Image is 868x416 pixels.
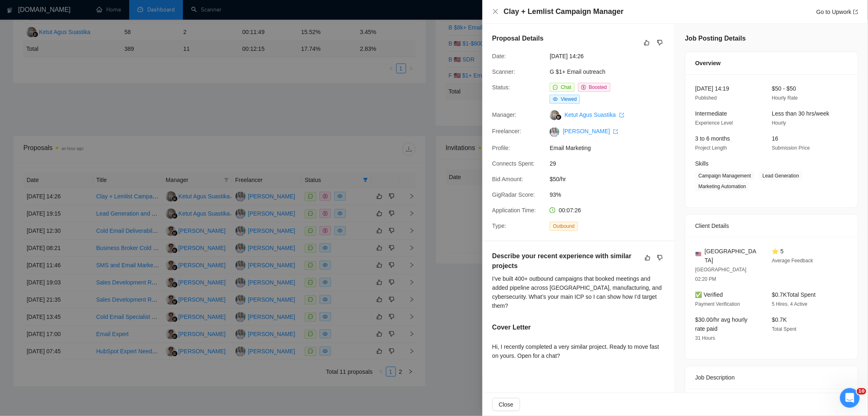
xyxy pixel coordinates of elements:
[840,388,860,408] iframe: Intercom live chat
[492,8,499,15] button: Close
[589,84,607,90] span: Boosted
[695,291,723,298] span: ✅ Verified
[492,398,520,411] button: Close
[643,253,653,263] button: like
[492,111,516,118] span: Manager:
[564,111,624,118] a: Ketut Agus Suastika export
[853,9,858,14] span: export
[645,255,651,261] span: like
[642,38,652,48] button: like
[492,223,506,229] span: Type:
[550,159,673,168] span: 29
[695,301,740,307] span: Payment Verification
[550,190,673,199] span: 93%
[492,145,510,151] span: Profile:
[550,222,578,231] span: Outbound
[695,215,848,237] div: Client Details
[492,176,523,182] span: Bid Amount:
[705,247,759,265] span: [GEOGRAPHIC_DATA]
[550,143,673,152] span: Email Marketing
[772,120,786,126] span: Hourly
[492,323,531,332] h5: Cover Letter
[772,145,810,151] span: Submission Price
[657,39,663,46] span: dislike
[657,255,663,261] span: dislike
[492,342,665,360] div: Hi, I recently completed a very similar project. Ready to move fast on yours. Open for a chat?
[696,251,701,257] img: 🇺🇸
[816,9,858,15] a: Go to Upworkexport
[695,145,727,151] span: Project Length
[492,8,499,15] span: close
[759,171,802,180] span: Lead Generation
[655,38,665,48] button: dislike
[685,34,746,43] h5: Job Posting Details
[492,207,536,214] span: Application Time:
[492,160,535,167] span: Connects Spent:
[550,68,605,75] a: G $1+ Email outreach
[695,366,848,389] div: Job Description
[504,7,624,17] h4: Clay + Lemlist Campaign Manager
[550,127,560,137] img: c1xRkQ_ttHA3aK5NQj-0JoloXqiJmaBatNm7j_GAoWzJsfwXDACCUNGHf0JtRS_z53
[772,301,808,307] span: 5 Hires, 4 Active
[499,400,514,409] span: Close
[492,53,506,59] span: Date:
[772,248,784,255] span: ⭐ 5
[695,267,747,282] span: [GEOGRAPHIC_DATA] 02:20 PM
[772,316,787,323] span: $0.7K
[772,135,779,142] span: 16
[492,191,535,198] span: GigRadar Score:
[695,95,717,101] span: Published
[492,274,665,310] div: I’ve built 400+ outbound campaigns that booked meetings and added pipeline across [GEOGRAPHIC_DAT...
[695,120,733,126] span: Experience Level
[492,128,521,134] span: Freelancer:
[772,85,796,92] span: $50 - $50
[772,258,813,264] span: Average Feedback
[613,129,618,134] span: export
[553,85,558,90] span: message
[655,253,665,263] button: dislike
[772,291,816,298] span: $0.7K Total Spent
[857,388,866,395] span: 10
[695,316,748,332] span: $30.00/hr avg hourly rate paid
[695,59,721,68] span: Overview
[695,335,715,341] span: 31 Hours
[644,39,650,46] span: like
[695,182,749,191] span: Marketing Automation
[619,113,624,118] span: export
[581,85,586,90] span: dollar
[556,114,562,120] img: gigradar-bm.png
[553,97,558,102] span: eye
[550,175,673,184] span: $50/hr
[695,160,709,167] span: Skills
[561,96,577,102] span: Viewed
[561,84,571,90] span: Chat
[492,68,515,75] span: Scanner:
[772,95,798,101] span: Hourly Rate
[695,171,754,180] span: Campaign Management
[559,207,581,214] span: 00:07:26
[772,110,829,117] span: Less than 30 hrs/week
[492,34,544,43] h5: Proposal Details
[563,128,618,134] a: [PERSON_NAME] export
[492,84,510,91] span: Status:
[550,52,673,61] span: [DATE] 14:26
[772,326,797,332] span: Total Spent
[695,110,727,117] span: Intermediate
[550,207,555,213] span: clock-circle
[695,85,729,92] span: [DATE] 14:19
[492,251,639,271] h5: Describe your recent experience with similar projects
[695,135,730,142] span: 3 to 6 months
